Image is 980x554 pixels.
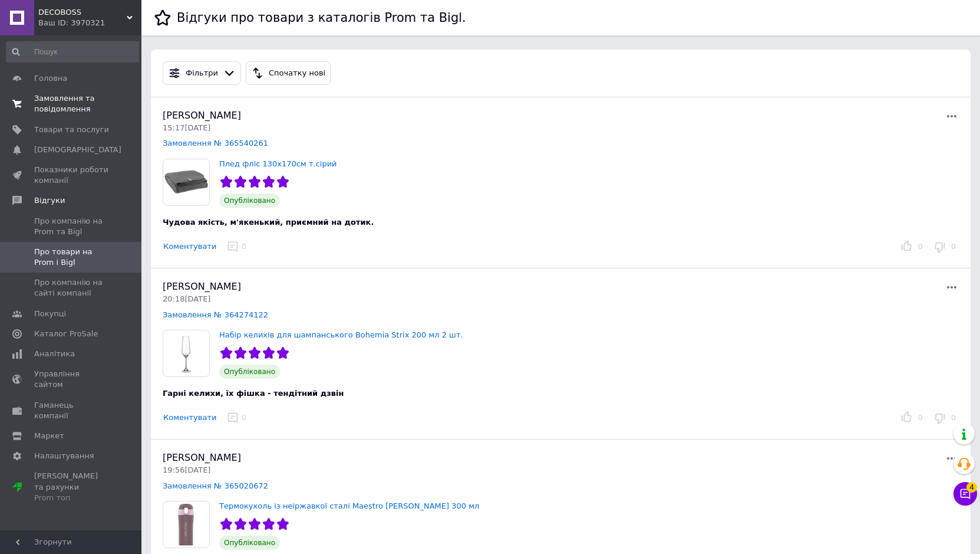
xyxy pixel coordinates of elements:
[219,194,280,208] span: Опубліковано
[34,93,109,114] span: Замовлення та повідомлення
[34,195,65,206] span: Відгуки
[163,159,209,205] img: Плед фліс 130x170см т.сірий
[163,61,241,85] button: Фільтри
[34,165,109,186] span: Показники роботи компанії
[163,139,268,147] a: Замовлення № 365540261
[34,73,67,84] span: Головна
[34,349,75,359] span: Аналітика
[966,482,977,493] span: 4
[163,281,241,292] span: [PERSON_NAME]
[246,61,331,85] button: Спочатку нові
[34,329,98,339] span: Каталог ProSale
[163,330,209,376] img: Набір келихів для шампанського Bohemia Strix 200 мл 2 шт.
[34,124,109,135] span: Товари та послуги
[34,471,109,503] span: [PERSON_NAME] та рахунки
[219,159,337,168] a: Плед фліс 130x170см т.сірий
[953,482,977,506] button: Чат з покупцем4
[34,431,64,441] span: Маркет
[219,330,463,339] a: Набір келихів для шампанського Bohemia Strix 200 мл 2 шт.
[163,389,344,398] span: Гарні келихи, їх фішка - тендітний дзвін
[219,501,479,510] a: Термокухоль із неіржавкої сталі Maestro [PERSON_NAME] 300 мл
[163,310,268,319] a: Замовлення № 364274122
[34,277,109,299] span: Про компанію на сайті компанії
[163,412,217,424] button: Коментувати
[34,493,109,503] div: Prom топ
[34,145,121,155] span: [DEMOGRAPHIC_DATA]
[183,67,220,80] div: Фільтри
[163,110,241,121] span: [PERSON_NAME]
[163,466,210,474] span: 19:56[DATE]
[163,501,209,548] img: Термокухоль із неіржавкої сталі Maestro Snugly 300 мл
[34,369,109,390] span: Управління сайтом
[266,67,328,80] div: Спочатку нові
[34,451,94,461] span: Налаштування
[34,216,109,237] span: Про компанію на Prom та Bigl
[38,7,127,18] span: DECOBOSS
[177,11,466,25] h1: Відгуки про товари з каталогів Prom та Bigl.
[219,365,280,379] span: Опубліковано
[163,218,374,227] span: Чудова якість, м'якенький, приємний на дотик.
[6,41,139,63] input: Пошук
[38,18,141,28] div: Ваш ID: 3970321
[163,481,268,490] a: Замовлення № 365020672
[219,536,280,550] span: Опубліковано
[34,247,109,268] span: Про товари на Prom і Bigl
[163,123,210,132] span: 15:17[DATE]
[163,241,217,253] button: Коментувати
[163,294,210,303] span: 20:18[DATE]
[34,400,109,421] span: Гаманець компанії
[34,309,66,319] span: Покупці
[163,452,241,463] span: [PERSON_NAME]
